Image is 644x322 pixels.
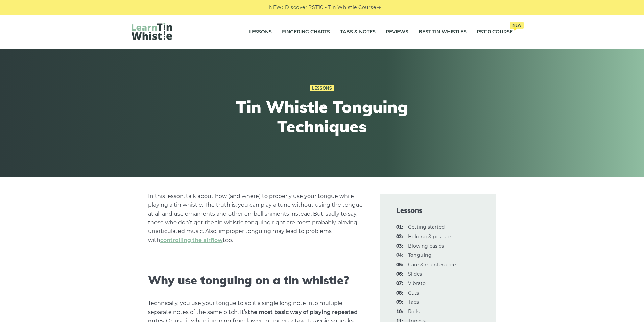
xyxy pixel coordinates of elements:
a: 01:Getting started [408,224,445,230]
a: 09:Taps [408,299,419,305]
a: 06:Slides [408,271,422,277]
span: 02: [396,233,403,241]
a: Lessons [310,85,334,91]
span: Lessons [396,206,480,215]
a: 05:Care & maintenance [408,262,456,268]
a: 03:Blowing basics [408,243,444,249]
span: 05: [396,261,403,269]
span: 06: [396,270,403,278]
a: Reviews [386,24,408,41]
span: 08: [396,289,403,297]
span: 04: [396,251,403,259]
a: Fingering Charts [282,24,330,41]
span: 09: [396,298,403,306]
a: Lessons [249,24,272,41]
a: Tabs & Notes [340,24,376,41]
span: 10: [396,308,403,316]
p: In this lesson, talk about how (and where) to properly use your tongue while playing a tin whistl... [148,192,364,245]
a: PST10 CourseNew [477,24,513,41]
h1: Tin Whistle Tonguing Techniques [198,97,447,136]
a: 07:Vibrato [408,280,426,287]
span: New [510,22,524,29]
span: 01: [396,223,403,231]
h2: Why use tonguing on a tin whistle? [148,274,364,288]
a: controlling the airflow [160,237,223,243]
span: 03: [396,242,403,250]
span: 07: [396,280,403,288]
a: 02:Holding & posture [408,233,451,240]
strong: Tonguing [408,252,432,258]
a: 08:Cuts [408,290,419,296]
a: Best Tin Whistles [419,24,467,41]
img: LearnTinWhistle.com [132,23,172,40]
a: 10:Rolls [408,308,420,315]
